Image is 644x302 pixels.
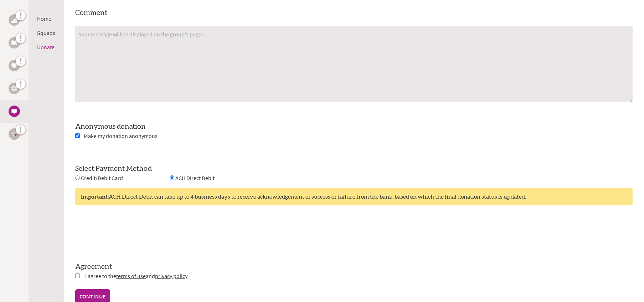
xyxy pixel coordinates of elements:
[85,272,187,280] span: I agree to the and
[75,123,146,130] label: Anonymous donation
[75,188,633,205] div: ACH Direct Debit can take up to 4 business days to receive acknowledgement of success or failure ...
[75,165,152,172] label: Select Payment Method
[116,272,146,280] a: terms of use
[37,29,55,37] li: Squads
[9,14,20,26] a: Business
[11,86,17,91] img: STEM
[81,174,123,181] span: Credit/Debit Card
[9,83,20,94] a: STEM
[175,174,215,181] span: ACH Direct Debit
[11,40,17,45] img: Education
[37,43,55,51] li: Donate
[9,37,20,48] a: Education
[11,131,17,137] img: Medical
[81,194,109,200] strong: Important:
[37,43,55,51] a: Donate
[75,220,184,247] iframe: reCAPTCHA
[11,63,17,68] img: Health
[11,109,17,114] img: Impact
[37,14,55,23] li: Home
[75,9,107,16] label: Comment
[9,106,20,117] a: Impact
[9,60,20,71] a: Health
[9,128,20,140] a: Medical
[75,262,633,272] label: Agreement
[155,272,187,280] a: privacy policy
[37,15,51,22] a: Home
[37,29,55,36] a: Squads
[11,17,17,23] img: Business
[84,132,158,139] span: Make my donation anonymous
